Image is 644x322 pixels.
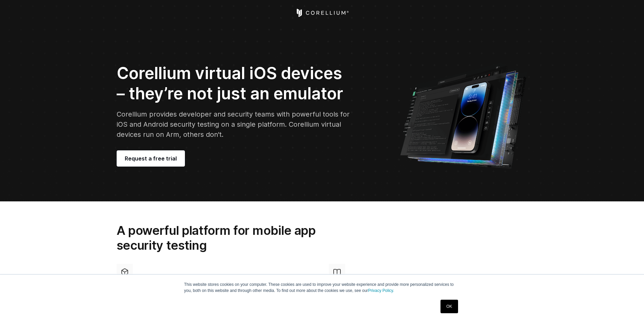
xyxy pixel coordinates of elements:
a: Privacy Policy. [368,288,394,293]
a: OK [440,300,458,313]
p: Corellium provides developer and security teams with powerful tools for iOS and Android security ... [117,109,353,140]
h2: Corellium virtual iOS devices – they’re not just an emulator [117,63,353,104]
a: Request a free trial [117,150,185,167]
p: This website stores cookies on your computer. These cookies are used to improve your website expe... [184,281,460,294]
a: Corellium Home [295,9,349,17]
span: Request a free trial [125,154,177,163]
img: Corellium UI [400,61,528,169]
h2: A powerful platform for mobile app security testing [117,223,347,253]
